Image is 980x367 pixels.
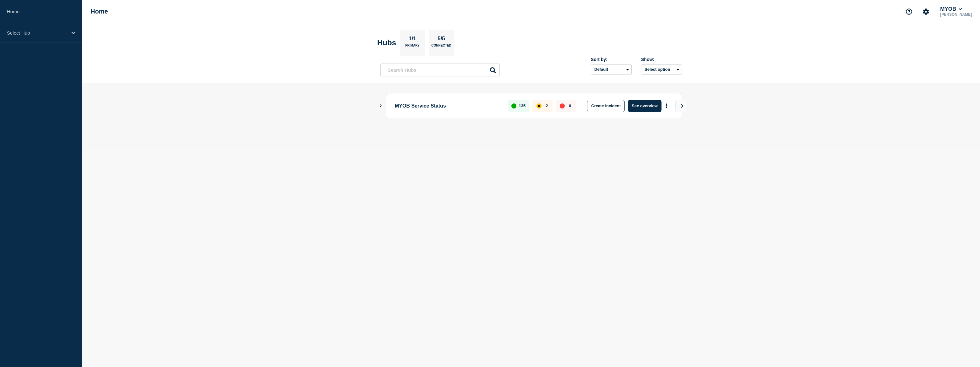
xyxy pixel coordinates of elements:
[511,103,516,108] div: up
[919,5,933,18] button: Account settings
[675,100,688,112] button: View
[546,103,548,108] p: 2
[939,12,973,17] p: [PERSON_NAME]
[569,103,571,108] p: 0
[662,100,671,112] button: More actions
[641,57,682,62] div: Show:
[536,103,542,108] div: affected
[406,36,419,44] p: 1/1
[435,36,448,44] p: 5/5
[591,57,632,62] div: Sort by:
[431,44,451,50] p: Connected
[379,103,382,108] button: Show Connected Hubs
[377,38,396,47] h2: Hubs
[405,44,420,50] p: Primary
[7,30,67,36] p: Select Hub
[641,64,682,75] button: Select option
[380,64,500,76] input: Search Hubs
[939,6,963,12] button: MYOB
[560,103,565,108] div: down
[902,5,916,18] button: Support
[519,103,526,108] p: 135
[90,8,108,15] h1: Home
[587,100,625,112] button: Create incident
[395,100,501,112] p: MYOB Service Status
[628,100,661,112] button: See overview
[591,64,632,75] select: Sort by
